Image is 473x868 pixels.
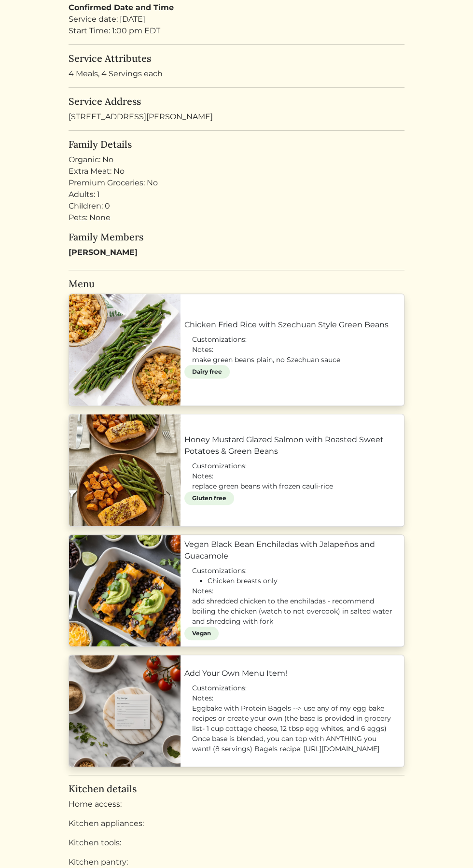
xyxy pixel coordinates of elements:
a: Add Your Own Menu Item! [184,668,400,679]
a: Vegan Black Bean Enchiladas with Jalapeños and Guacamole [184,539,400,562]
strong: [PERSON_NAME] [69,248,138,257]
h5: Family Members [69,231,404,243]
div: Service date: [DATE] Start Time: 1:00 pm EDT [69,14,404,37]
div: Organic: No [69,154,404,166]
h5: Service Address [69,96,404,107]
a: Honey Mustard Glazed Salmon with Roasted Sweet Potatoes & Green Beans [184,434,400,457]
a: Chicken Fried Rice with Szechuan Style Green Beans [184,319,400,331]
div: [STREET_ADDRESS][PERSON_NAME] [69,96,404,123]
div: Kitchen tools: [69,837,404,849]
h5: Family Details [69,139,404,150]
div: Home access: [69,798,404,810]
h5: Menu [69,278,404,290]
strong: Confirmed Date and Time [69,3,174,12]
div: Kitchen pantry: [69,856,404,868]
h5: Service Attributes [69,53,404,64]
h5: Kitchen details [69,783,404,795]
div: Premium Groceries: No [69,177,404,189]
div: Adults: 1 Children: 0 Pets: None [69,189,404,224]
p: 4 Meals, 4 Servings each [69,68,404,80]
div: Kitchen appliances: [69,818,404,829]
div: Extra Meat: No [69,166,404,177]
